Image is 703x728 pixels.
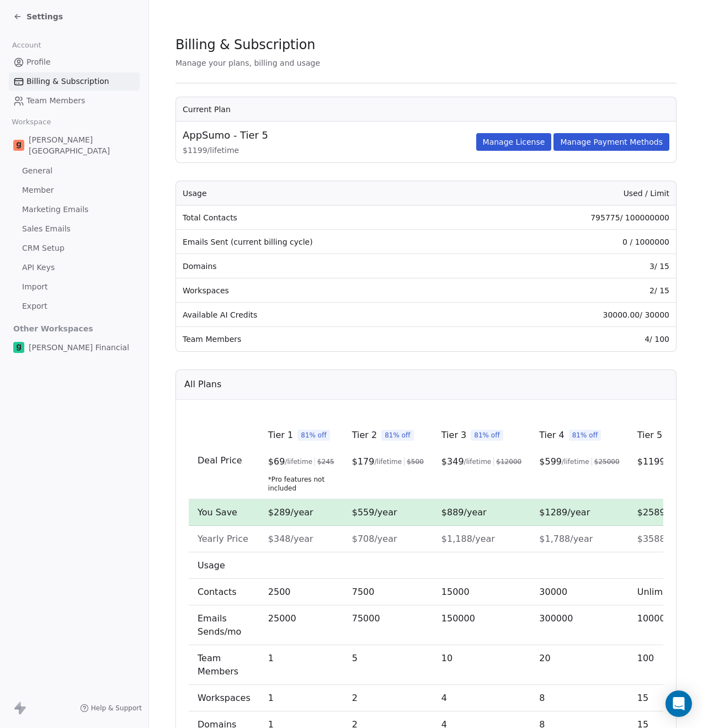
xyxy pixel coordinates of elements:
[13,11,63,22] a: Settings
[9,181,140,199] a: Member
[176,303,481,327] td: Available AI Credits
[481,230,676,254] td: 0 / 1000000
[198,455,242,466] span: Deal Price
[539,587,567,597] span: 30000
[464,457,492,466] span: /lifetime
[481,254,676,278] td: 3 / 15
[352,693,358,703] span: 2
[381,430,414,441] span: 81% off
[481,327,676,351] td: 4 / 100
[539,613,573,624] span: 300000
[637,613,677,624] span: 1000000
[481,303,676,327] td: 30000.00 / 30000
[352,653,358,663] span: 5
[13,342,24,353] img: Goela%20Fin%20Logos%20(4).png
[297,430,330,441] span: 81% off
[80,704,142,713] a: Help & Support
[268,507,313,518] span: $289/year
[22,204,88,215] span: Marketing Emails
[176,97,676,122] th: Current Plan
[9,162,140,180] a: General
[471,430,503,441] span: 81% off
[9,297,140,315] a: Export
[176,254,481,278] td: Domains
[562,457,589,466] span: /lifetime
[539,534,593,544] span: $1,788/year
[26,95,85,107] span: Team Members
[481,205,676,230] td: 795775 / 100000000
[22,242,65,254] span: CRM Setup
[407,457,424,466] span: $ 500
[9,53,140,71] a: Profile
[637,587,680,597] span: Unlimited
[26,56,51,68] span: Profile
[352,613,380,624] span: 75000
[9,201,140,219] a: Marketing Emails
[441,455,464,468] span: $ 349
[441,613,475,624] span: 150000
[26,11,63,22] span: Settings
[7,37,46,54] span: Account
[268,455,285,468] span: $ 69
[539,429,564,442] span: Tier 4
[374,457,402,466] span: /lifetime
[637,653,654,663] span: 100
[176,327,481,351] td: Team Members
[539,455,562,468] span: $ 599
[268,429,293,442] span: Tier 1
[22,184,54,196] span: Member
[175,59,320,67] span: Manage your plans, billing and usage
[198,507,237,518] span: You Save
[539,507,590,518] span: $1289/year
[441,507,487,518] span: $889/year
[569,430,601,441] span: 81% off
[352,587,375,597] span: 7500
[9,278,140,296] a: Import
[268,475,334,493] span: *Pro features not included
[198,560,225,571] span: Usage
[9,72,140,91] a: Billing & Subscription
[189,685,259,711] td: Workspaces
[441,653,452,663] span: 10
[22,262,55,273] span: API Keys
[268,653,274,663] span: 1
[476,133,552,151] button: Manage License
[268,613,296,624] span: 25000
[176,181,481,205] th: Usage
[26,76,109,87] span: Billing & Subscription
[9,220,140,238] a: Sales Emails
[184,378,221,391] span: All Plans
[441,587,470,597] span: 15000
[539,693,545,703] span: 8
[268,534,313,544] span: $348/year
[176,230,481,254] td: Emails Sent (current billing cycle)
[268,587,291,597] span: 2500
[183,128,268,143] span: AppSumo - Tier 5
[594,457,620,466] span: $ 25000
[637,534,688,544] span: $3588/year
[91,704,142,713] span: Help & Support
[352,455,375,468] span: $ 179
[9,239,140,257] a: CRM Setup
[22,281,47,293] span: Import
[29,134,135,156] span: [PERSON_NAME][GEOGRAPHIC_DATA]
[22,300,47,312] span: Export
[22,223,71,235] span: Sales Emails
[352,534,397,544] span: $708/year
[198,534,248,544] span: Yearly Price
[7,114,56,130] span: Workspace
[189,645,259,685] td: Team Members
[9,320,98,337] span: Other Workspaces
[496,457,521,466] span: $ 12000
[637,693,648,703] span: 15
[285,457,312,466] span: /lifetime
[637,507,688,518] span: $2589/year
[317,457,334,466] span: $ 245
[175,36,315,53] span: Billing & Subscription
[665,690,692,717] div: Open Intercom Messenger
[9,92,140,110] a: Team Members
[176,205,481,230] td: Total Contacts
[9,259,140,277] a: API Keys
[481,181,676,205] th: Used / Limit
[268,693,274,703] span: 1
